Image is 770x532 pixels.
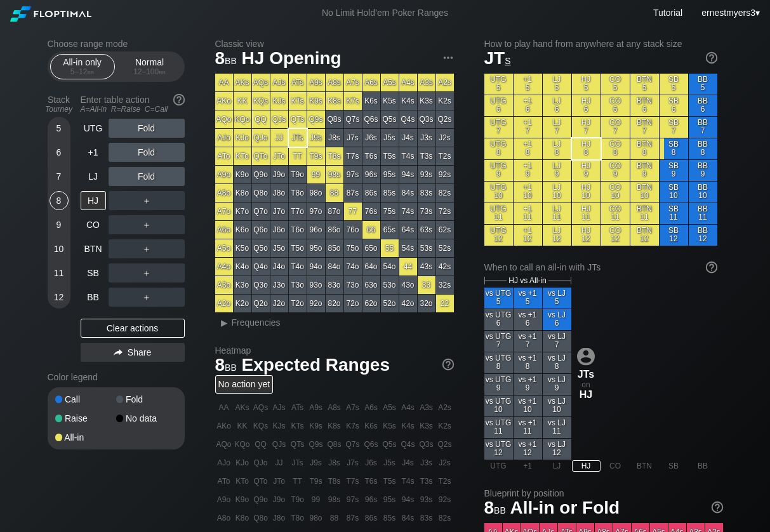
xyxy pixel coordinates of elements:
[660,182,688,203] div: SB 10
[381,184,399,202] div: 85s
[572,203,601,224] div: HJ 11
[215,110,233,128] div: AQo
[572,182,601,203] div: HJ 10
[418,295,435,312] div: 32o
[234,295,251,312] div: K2o
[215,203,233,220] div: A7o
[43,90,76,119] div: Stack
[514,117,542,138] div: +1 7
[362,221,380,239] div: 66
[436,184,454,202] div: 82s
[81,105,185,114] div: A=All-in R=Raise C=Call
[381,129,399,147] div: J5s
[660,203,688,224] div: SB 11
[436,74,454,91] div: A2s
[252,295,270,312] div: Q2o
[543,138,571,159] div: LJ 8
[660,74,688,95] div: SB 5
[307,295,325,312] div: 92o
[289,184,307,202] div: T8o
[289,203,307,220] div: T7o
[689,95,717,116] div: BB 6
[344,110,362,128] div: Q7s
[270,295,288,312] div: J2o
[381,74,399,91] div: A5s
[710,500,724,514] img: help.32db89a4.svg
[362,184,380,202] div: 86s
[270,203,288,220] div: J7o
[270,221,288,239] div: J6o
[270,239,288,257] div: J5o
[326,166,343,183] div: 98s
[399,221,417,239] div: 64s
[215,74,233,91] div: AA
[234,110,251,128] div: KQo
[270,166,288,183] div: J9o
[215,147,233,165] div: ATo
[381,295,399,312] div: 52o
[326,147,343,165] div: T8s
[234,129,251,147] div: KJo
[270,276,288,294] div: J3o
[362,74,380,91] div: A6s
[55,433,116,442] div: All-in
[344,184,362,202] div: 87s
[289,129,307,147] div: JTs
[436,276,454,294] div: 32s
[705,260,719,274] img: help.32db89a4.svg
[701,8,755,18] span: ernestmyers3
[48,39,185,49] h2: Choose range mode
[81,215,106,234] div: CO
[572,117,601,138] div: HJ 7
[326,129,343,147] div: J8s
[362,203,380,220] div: 76s
[630,182,659,203] div: BTN 10
[326,239,343,257] div: 85o
[109,167,185,186] div: Fold
[252,276,270,294] div: Q3o
[234,147,251,165] div: KTo
[381,276,399,294] div: 53o
[50,263,69,283] div: 11
[81,119,106,138] div: UTG
[543,225,571,246] div: LJ 12
[689,117,717,138] div: BB 7
[234,166,251,183] div: K9o
[215,258,233,276] div: A4o
[381,147,399,165] div: T5s
[326,203,343,220] div: 87o
[270,258,288,276] div: J4o
[114,349,123,356] img: share.864f2f62.svg
[289,92,307,110] div: KTs
[215,129,233,147] div: AJo
[109,288,185,307] div: ＋
[601,74,630,95] div: CO 5
[399,92,417,110] div: K4s
[289,74,307,91] div: ATs
[81,239,106,258] div: BTN
[252,184,270,202] div: Q8o
[344,276,362,294] div: 73o
[88,67,95,76] span: bb
[326,74,343,91] div: A8s
[81,288,106,307] div: BB
[436,110,454,128] div: Q2s
[543,95,571,116] div: LJ 6
[689,182,717,203] div: BB 10
[436,203,454,220] div: 72s
[418,203,435,220] div: 73s
[307,92,325,110] div: K9s
[50,167,69,186] div: 7
[436,221,454,239] div: 62s
[484,203,513,224] div: UTG 11
[572,138,601,159] div: HJ 8
[381,92,399,110] div: K5s
[543,117,571,138] div: LJ 7
[436,258,454,276] div: 42s
[572,160,601,181] div: HJ 9
[653,8,682,18] a: Tutorial
[326,258,343,276] div: 84o
[215,239,233,257] div: A5o
[630,160,659,181] div: BTN 9
[307,129,325,147] div: J9s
